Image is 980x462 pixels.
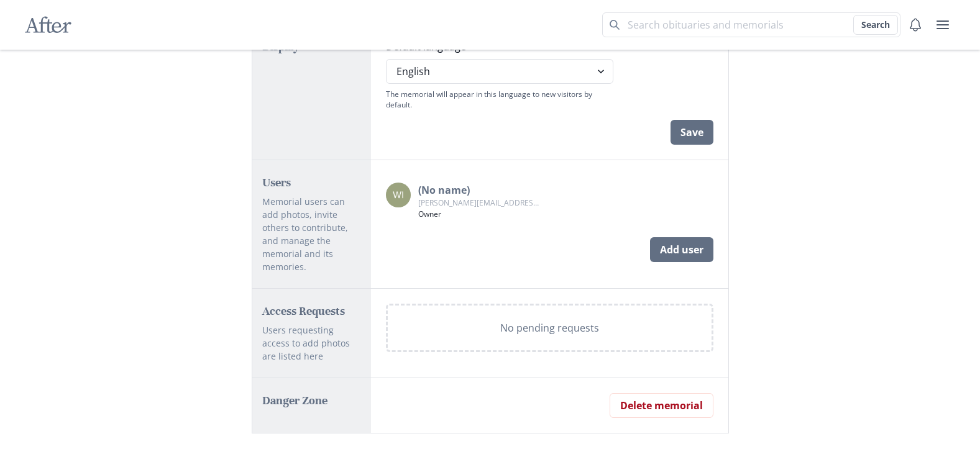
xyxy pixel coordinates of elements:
[671,120,713,145] button: Save
[262,393,362,408] h2: Danger Zone
[930,12,955,37] button: user menu
[262,324,362,363] p: Users requesting access to add photos are listed here
[500,320,599,335] p: No pending requests
[610,393,713,418] button: Delete memorial
[418,197,542,209] p: [PERSON_NAME][EMAIL_ADDRESS][PERSON_NAME][DOMAIN_NAME]
[262,304,362,319] h2: Access Requests
[386,183,411,207] img: Avatar
[418,209,542,220] p: Owner
[262,195,362,273] p: Memorial users can add photos, invite others to contribute, and manage the memorial and its memor...
[650,237,713,262] button: Add user
[853,15,898,35] button: Search
[602,12,900,37] input: Search term
[418,183,542,197] p: (No name)
[386,89,613,110] div: The memorial will appear in this language to new visitors by default.
[262,175,362,190] h2: Users
[903,12,928,37] button: Notifications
